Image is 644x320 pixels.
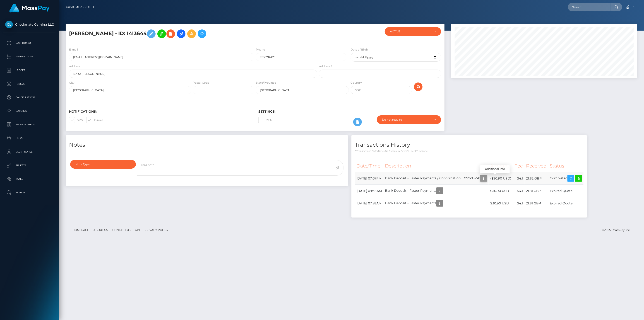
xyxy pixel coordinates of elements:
[5,148,54,155] p: User Profile
[3,78,55,90] a: Payees
[5,176,54,182] p: Taxes
[513,160,524,172] th: Fee
[548,185,584,197] td: Expired Quote
[69,141,345,149] h4: Notes
[377,115,441,124] button: Do not require
[70,160,136,169] button: Note Type
[383,197,489,210] td: Bank Deposit - Faster Payments
[513,197,524,210] td: $4.1
[489,185,513,197] td: $30.90 USD
[258,117,272,123] label: 2FA
[382,118,431,121] div: Do not require
[3,105,55,117] a: Batches
[489,172,513,185] td: ($30.90 USD)
[3,146,55,158] a: User Profile
[355,160,383,172] th: Date/Time
[3,22,55,27] span: Checkmate Gaming LLC
[69,117,83,123] label: SMS
[5,94,54,101] p: Cancellations
[3,51,55,62] a: Transactions
[5,67,54,74] p: Ledger
[5,53,54,60] p: Transactions
[489,197,513,210] td: $30.90 USD
[489,160,513,172] th: Amount
[9,4,50,12] img: MassPay Logo
[355,149,584,153] p: * Transactions date/time are shown in payee's local timezone
[355,141,584,149] h4: Transactions History
[383,185,489,197] td: Bank Deposit - Faster Payments
[71,226,91,233] a: Homepage
[524,172,548,185] td: 21.82 GBP
[3,37,55,49] a: Dashboard
[548,160,584,172] th: Status
[69,64,80,68] label: Address
[383,160,489,172] th: Description
[319,64,332,68] label: Address 2
[86,117,103,123] label: E-mail
[548,197,584,210] td: Expired Quote
[256,81,276,85] label: State/Province
[258,110,441,114] h6: Settings:
[568,3,610,11] input: Search...
[602,228,634,233] div: © 2025 , MassPay Inc.
[524,185,548,197] td: 21.81 GBP
[92,226,110,233] a: About Us
[5,189,54,196] p: Search
[5,80,54,87] p: Payees
[75,162,125,166] div: Note Type
[3,65,55,76] a: Ledger
[3,173,55,185] a: Taxes
[5,21,13,28] img: Checkmate Gaming LLC
[355,172,383,185] td: [DATE] 07:07PM
[69,27,315,40] h5: [PERSON_NAME] - ID: 1413644
[524,197,548,210] td: 21.81 GBP
[355,185,383,197] td: [DATE] 09:36AM
[524,160,548,172] th: Received
[355,197,383,210] td: [DATE] 07:38AM
[69,110,252,114] h6: Notifications:
[193,81,209,85] label: Postal Code
[548,172,584,185] td: Completed
[3,160,55,171] a: API Keys
[351,81,362,85] label: Country
[5,121,54,128] p: Manage Users
[177,29,185,38] a: Initiate Payout
[5,135,54,142] p: Links
[480,165,510,173] div: Additional Info
[3,92,55,103] a: Cancellations
[383,172,489,185] td: Bank Deposit - Faster Payments / Confirmation: 1322603778
[256,48,265,52] label: Phone
[513,185,524,197] td: $4.1
[5,162,54,169] p: API Keys
[143,226,170,233] a: Privacy Policy
[513,172,524,185] td: $4.1
[5,40,54,46] p: Dashboard
[111,226,132,233] a: Contact Us
[390,30,431,33] div: ACTIVE
[69,48,78,52] label: E-mail
[3,187,55,198] a: Search
[133,226,142,233] a: API
[5,108,54,114] p: Batches
[69,81,74,85] label: City
[3,119,55,130] a: Manage Users
[385,27,441,36] button: ACTIVE
[66,2,95,12] a: Customer Profile
[351,48,368,52] label: Date of Birth
[3,133,55,144] a: Links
